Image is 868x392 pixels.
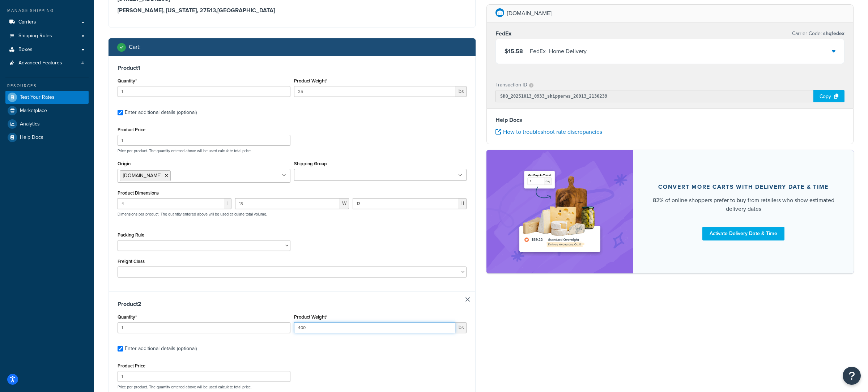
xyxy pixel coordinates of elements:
[18,33,52,39] span: Shipping Rules
[792,29,844,39] p: Carrier Code:
[340,198,349,209] span: W
[702,227,784,240] a: Activate Delivery Date & Time
[5,16,89,29] a: Carriers
[455,86,467,97] span: lbs
[118,161,131,166] label: Origin
[123,172,161,179] span: [DOMAIN_NAME]
[294,78,327,84] label: Product Weight*
[465,297,470,302] a: Remove Item
[18,19,36,25] span: Carriers
[118,314,137,320] label: Quantity*
[20,94,55,101] span: Test Your Rates
[118,259,145,264] label: Freight Class
[5,29,89,43] a: Shipping Rules
[5,83,89,89] div: Resources
[118,7,467,14] h3: [PERSON_NAME], [US_STATE], 27513 , [GEOGRAPHIC_DATA]
[495,116,844,124] h4: Help Docs
[118,78,137,84] label: Quantity*
[5,104,89,117] a: Marketplace
[5,43,89,56] a: Boxes
[118,301,467,308] h3: Product 2
[294,161,327,166] label: Shipping Group
[507,8,552,18] p: [DOMAIN_NAME]
[294,322,456,333] input: 0.00
[5,56,89,70] a: Advanced Features4
[505,47,523,55] span: $15.58
[455,322,467,333] span: lbs
[118,64,467,72] h3: Product 1
[495,30,511,37] h3: FedEx
[118,232,144,238] label: Packing Rule
[118,86,290,97] input: 0
[822,30,844,37] span: shqfedex
[118,190,159,196] label: Product Dimensions
[843,367,861,385] button: Open Resource Center
[495,80,527,90] p: Transaction ID
[125,344,197,354] div: Enter additional details (optional)
[125,107,197,118] div: Enter additional details (optional)
[294,314,327,320] label: Product Weight*
[495,128,602,136] a: How to troubleshoot rate discrepancies
[118,363,145,368] label: Product Price
[5,118,89,131] a: Analytics
[5,56,89,70] li: Advanced Features
[116,148,468,153] p: Price per product. The quantity entered above will be used calculate total price.
[20,135,43,141] span: Help Docs
[515,161,605,263] img: feature-image-ddt-36eae7f7280da8017bfb280eaccd9c446f90b1fe08728e4019434db127062ab4.png
[5,91,89,104] a: Test Your Rates
[813,90,844,102] div: Copy
[118,346,123,351] input: Enter additional details (optional)
[129,44,141,50] h2: Cart :
[5,8,89,14] div: Manage Shipping
[224,198,231,209] span: L
[116,212,267,217] p: Dimensions per product. The quantity entered above will be used calculate total volume.
[530,46,587,56] div: FedEx - Home Delivery
[81,60,84,66] span: 4
[18,47,33,53] span: Boxes
[658,183,829,191] div: Convert more carts with delivery date & time
[294,86,456,97] input: 0.00
[118,127,145,132] label: Product Price
[5,131,89,144] a: Help Docs
[118,322,290,333] input: 0
[458,198,467,209] span: H
[116,384,468,389] p: Price per product. The quantity entered above will be used calculate total price.
[20,121,40,127] span: Analytics
[651,196,836,213] div: 82% of online shoppers prefer to buy from retailers who show estimated delivery dates
[118,110,123,115] input: Enter additional details (optional)
[18,60,62,66] span: Advanced Features
[20,108,47,114] span: Marketplace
